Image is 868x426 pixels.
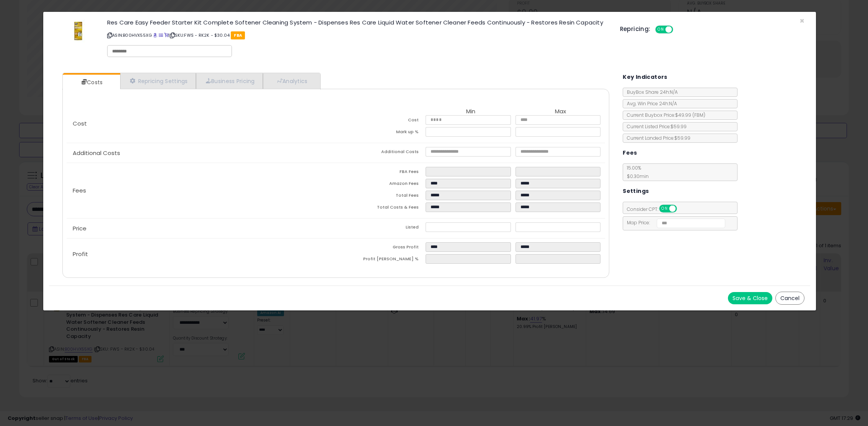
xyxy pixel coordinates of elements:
span: BuyBox Share 24h: N/A [623,89,678,95]
p: Profit [67,251,336,257]
span: ( FBM ) [692,112,705,118]
button: Cancel [775,292,804,305]
a: Costs [63,75,119,90]
td: Gross Profit [336,242,426,254]
h5: Fees [623,148,637,158]
p: Additional Costs [67,150,336,156]
td: Total Fees [336,191,426,202]
span: Consider CPT: [623,206,687,212]
h5: Key Indicators [623,72,667,82]
span: Avg. Win Price 24h: N/A [623,100,677,107]
a: BuyBox page [153,32,157,38]
td: FBA Fees [336,167,426,179]
span: Current Buybox Price: [623,112,705,118]
span: 15.00 % [623,165,649,180]
td: Cost [336,115,426,127]
span: Map Price: [623,219,725,226]
td: Additional Costs [336,147,426,159]
img: 41MZOOjvsfL._SL60_.jpg [67,20,90,42]
span: ON [656,26,666,33]
a: Repricing Settings [120,73,196,89]
th: Max [516,108,605,115]
span: OFF [672,26,684,33]
span: Current Listed Price: $59.99 [623,123,687,130]
a: Your listing only [164,32,168,38]
td: Total Costs & Fees [336,202,426,214]
a: Business Pricing [196,73,263,89]
th: Min [426,108,515,115]
td: Mark up % [336,127,426,139]
p: Cost [67,121,336,127]
td: Amazon Fees [336,179,426,191]
p: ASIN: B00HVX55XG | SKU: FWS - RK2K - $30.04 [107,29,609,41]
span: Current Landed Price: $59.99 [623,135,690,141]
button: Save & Close [728,292,772,304]
td: Profit [PERSON_NAME] % [336,254,426,266]
span: FBA [231,31,245,39]
p: Fees [67,188,336,194]
span: OFF [676,206,688,212]
p: Price [67,225,336,232]
span: $0.30 min [623,173,649,180]
h5: Settings [623,186,649,196]
a: Analytics [263,73,320,89]
h3: Res Care Easy Feeder Starter Kit Complete Softener Cleaning System - Dispenses Res Care Liquid Wa... [107,20,609,25]
span: $49.99 [675,112,705,118]
span: ON [660,206,669,212]
td: Listed [336,222,426,234]
a: All offer listings [159,32,163,38]
span: × [799,15,804,26]
h5: Repricing: [620,26,651,32]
